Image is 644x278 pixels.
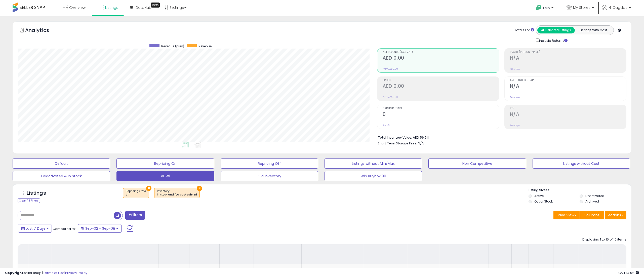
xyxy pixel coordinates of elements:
span: ROI [510,107,626,110]
div: off [126,193,146,196]
button: Filters [125,211,145,220]
span: 2025-09-17 14:02 GMT [618,270,639,275]
span: Avg. Buybox Share [510,79,626,82]
button: Default [13,158,110,169]
span: My Stores [573,5,590,10]
span: Compared to: [53,226,76,231]
button: VIEW1 [116,171,214,181]
b: Listed Price: [256,268,279,272]
h2: N/A [510,111,626,118]
a: Help [532,1,558,16]
button: Save View [553,211,580,219]
span: 79.98 [420,268,429,272]
span: Profit [PERSON_NAME] [510,51,626,54]
h2: 0 [383,111,499,118]
span: Repricing state : [126,189,146,197]
label: Out of Stock [534,199,553,204]
a: 48.48 [160,268,170,273]
button: Repricing On [116,158,214,169]
div: Clear All Filters [18,198,40,203]
small: Prev: N/A [510,124,520,127]
small: Prev: 0 [383,124,390,127]
div: in stock and fba backordered [157,193,197,196]
span: Sep-02 - Sep-08 [85,226,115,231]
button: Actions [605,211,626,219]
small: Prev: AED 0.00 [383,67,398,70]
h2: N/A [510,83,626,90]
a: Privacy Policy [65,270,87,275]
b: Total Inventory Value: [378,135,412,140]
button: Deactivated & In Stock [13,171,110,181]
h2: N/A [510,55,626,62]
h5: Listings [27,190,46,197]
span: Net Revenue (Exc. VAT) [383,51,499,54]
button: Repricing Off [221,158,318,169]
div: Totals For [514,28,534,33]
a: 79.00 [191,268,200,273]
span: Help [543,6,550,10]
span: Profit [383,79,499,82]
button: Listings without Cost [533,158,630,169]
div: Tooltip anchor [151,3,160,8]
span: Inventory : [157,189,197,197]
div: Include Returns [532,37,574,43]
span: Ordered Items [383,107,499,110]
button: × [197,186,202,191]
div: Displaying 1 to 15 of 15 items [582,237,626,242]
a: Terms of Use [43,270,64,275]
span: DataHub [136,5,151,10]
span: Overview [69,5,86,10]
span: Hi Cagdas [609,5,627,10]
b: Short Term Storage Fees: [378,141,417,145]
span: Revenue [198,44,212,48]
div: seller snap | | [5,271,87,275]
span: Listings [105,5,118,10]
button: Last 7 Days [18,224,52,233]
p: Listing States: [529,188,631,193]
a: 119.00 [222,268,231,273]
h2: AED 0.00 [383,55,499,62]
button: Listings With Cost [575,27,612,33]
small: Prev: N/A [510,67,520,70]
a: Hi Cagdas [602,5,631,16]
i: Get Help [536,5,542,11]
li: AED 56,511 [378,134,623,140]
span: N/A [418,141,424,146]
h5: Analytics [25,27,59,35]
small: Prev: N/A [510,96,520,99]
strong: Copyright [5,270,23,275]
button: × [146,186,151,191]
span: Revenue (prev) [161,44,184,48]
button: Non Competitive [428,158,526,169]
label: Active [534,194,544,198]
h2: AED 0.00 [383,83,499,90]
label: Archived [585,199,599,204]
button: All Selected Listings [537,27,575,33]
button: Columns [580,211,604,219]
button: Listings without Min/Max [325,158,422,169]
button: Win Buybox 90 [325,171,422,181]
button: Old Inventory [221,171,318,181]
button: Sep-02 - Sep-08 [78,224,122,233]
span: Last 7 Days [26,226,46,231]
span: Columns [584,213,599,218]
label: Deactivated [585,194,604,198]
small: Prev: AED 0.00 [383,96,398,99]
